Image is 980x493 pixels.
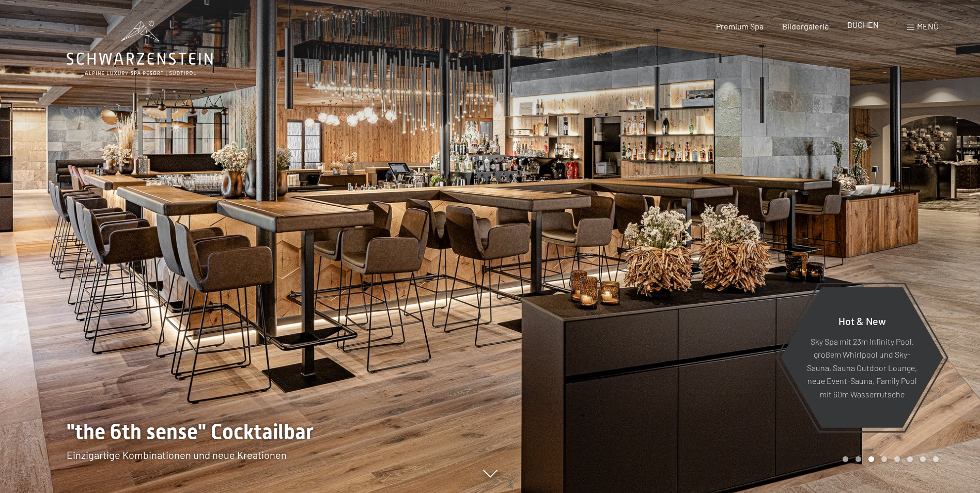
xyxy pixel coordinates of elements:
[806,334,918,400] p: Sky Spa mit 23m Infinity Pool, großem Whirlpool und Sky-Sauna, Sauna Outdoor Lounge, neue Event-S...
[894,456,900,462] div: Carousel Page 5
[843,456,848,462] div: Carousel Page 1
[881,456,887,462] div: Carousel Page 4
[933,456,939,462] div: Carousel Page 8
[839,456,939,462] div: Carousel Pagination
[782,21,829,31] a: Bildergalerie
[855,456,861,462] div: Carousel Page 2
[716,21,764,31] a: Premium Spa
[920,456,926,462] div: Carousel Page 7
[917,21,939,31] span: Menü
[847,20,879,29] a: BUCHEN
[838,314,886,327] span: Hot & New
[868,456,874,462] div: Carousel Page 3 (Current Slide)
[907,456,913,462] div: Carousel Page 6
[780,286,944,428] a: Hot & New Sky Spa mit 23m Infinity Pool, großem Whirlpool und Sky-Sauna, Sauna Outdoor Lounge, ne...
